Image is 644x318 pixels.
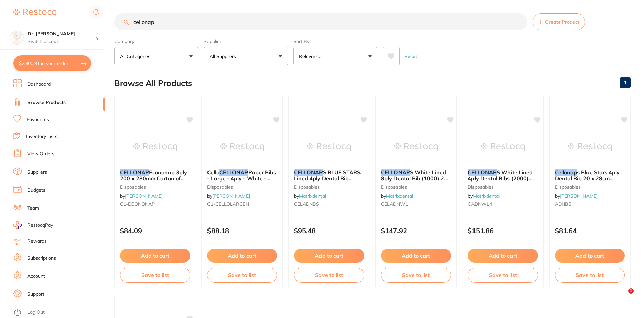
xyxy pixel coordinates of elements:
[120,169,149,176] em: CELLONAP
[13,307,103,318] button: Log Out
[555,169,625,182] b: Cellonaps Blue Stars 4ply Dental Bib 20 x 28cm 1000/pk
[27,116,49,123] a: Favourites
[468,249,538,263] button: Add to cart
[27,205,39,212] a: Team
[207,201,249,207] span: C1-CELLOLARGEN
[381,227,451,235] p: $147.92
[13,55,91,71] button: $2,800.91 in your order
[27,291,44,298] a: Support
[299,53,324,60] p: Relevance
[294,249,364,263] button: Add to cart
[381,249,451,263] button: Add to cart
[120,249,190,263] button: Add to cart
[219,169,248,176] em: CELLONAP
[468,184,538,190] small: disposables
[628,288,634,294] span: 1
[381,193,413,199] span: by
[533,13,585,30] button: Create Product
[10,31,24,44] img: Dr. Kim Carr
[207,184,277,190] small: disposables
[299,193,326,199] a: Matrixdental
[207,249,277,263] button: Add to cart
[114,47,198,65] button: All Categories
[27,273,45,280] a: Account
[207,169,219,176] span: Cello
[13,221,53,229] a: RestocqPay
[381,169,451,182] b: CELLONAPS White Lined 8ply Dental Bib (1000) 200 x 280mm
[555,268,625,282] button: Save to list
[555,184,625,190] small: disposables
[27,309,45,316] a: Log Out
[381,268,451,282] button: Save to list
[293,38,377,44] label: Sort By
[293,47,377,65] button: Relevance
[568,130,612,164] img: Cellonaps Blue Stars 4ply Dental Bib 20 x 28cm 1000/pk
[555,249,625,263] button: Add to cart
[468,169,538,182] b: CELLONAPS White Lined 4ply Dental Bibs (2000) 200 x 280mm
[27,222,53,229] span: RestocqPay
[120,184,190,190] small: disposables
[381,184,451,190] small: disposables
[120,53,153,60] p: All Categories
[13,5,56,21] a: Restocq Logo
[204,47,288,65] button: All Suppliers
[207,193,250,199] span: by
[125,193,163,199] a: [PERSON_NAME]
[27,187,45,194] a: Budgets
[545,19,579,25] span: Create Product
[120,169,190,182] b: CELLONAP Econonap 3ply 200 x 280mm Carton of 1000
[120,169,187,188] span: Econonap 3ply 200 x 280mm Carton of 1000
[210,53,239,60] p: All Suppliers
[27,238,47,245] a: Rewards
[13,221,22,229] img: RestocqPay
[27,81,51,88] a: Dashboard
[207,169,276,188] span: Paper Bibs - Large - 4ply - White - 300 x 500mm, 500-Pack
[294,268,364,282] button: Save to list
[614,288,631,305] iframe: Intercom live chat
[307,130,351,164] img: CELLONAPS BLUE STARS Lined 4ply Dental Bib (1000) 200 x 280mm
[26,133,58,140] a: Inventory Lists
[27,169,47,176] a: Suppliers
[294,184,364,190] small: disposables
[27,151,54,157] a: View Orders
[207,268,277,282] button: Save to list
[207,227,277,235] p: $88.18
[402,47,419,65] button: Reset
[120,268,190,282] button: Save to list
[114,13,527,30] input: Search Products
[381,201,408,207] span: CELADNWL
[294,169,364,182] b: CELLONAPS BLUE STARS Lined 4ply Dental Bib (1000) 200 x 280mm
[620,76,631,90] a: 1
[294,169,323,176] em: CELLONAP
[386,193,413,199] a: Matrixdental
[114,38,198,44] label: Category
[133,130,177,164] img: CELLONAP Econonap 3ply 200 x 280mm Carton of 1000
[28,31,96,37] h4: Dr. Kim Carr
[207,169,277,182] b: Cello CELLONAP Paper Bibs - Large - 4ply - White - 300 x 500mm, 500-Pack
[212,193,250,199] a: [PERSON_NAME]
[120,193,163,199] span: by
[27,99,66,106] a: Browse Products
[394,130,438,164] img: CELLONAPS White Lined 8ply Dental Bib (1000) 200 x 280mm
[481,130,525,164] img: CELLONAPS White Lined 4ply Dental Bibs (2000) 200 x 280mm
[114,79,192,88] h2: Browse All Products
[220,130,264,164] img: Cello CELLONAP Paper Bibs - Large - 4ply - White - 300 x 500mm, 500-Pack
[555,201,571,207] span: ADNB5
[381,169,410,176] em: CELLONAP
[555,169,620,188] span: s Blue Stars 4ply Dental Bib 20 x 28cm 1000/pk
[28,38,96,45] p: Switch account
[294,193,326,199] span: by
[555,193,598,199] span: by
[468,268,538,282] button: Save to list
[560,193,598,199] a: [PERSON_NAME]
[468,227,538,235] p: $151.86
[468,169,533,188] span: S White Lined 4ply Dental Bibs (2000) 200 x 280mm
[555,169,577,176] em: Cellonap
[294,227,364,235] p: $95.48
[555,227,625,235] p: $81.64
[468,201,492,207] span: CADNWL4
[468,169,497,176] em: CELLONAP
[294,169,361,188] span: S BLUE STARS Lined 4ply Dental Bib (1000) 200 x 280mm
[381,169,451,188] span: S White Lined 8ply Dental Bib (1000) 200 x 280mm
[294,201,319,207] span: CELADNBS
